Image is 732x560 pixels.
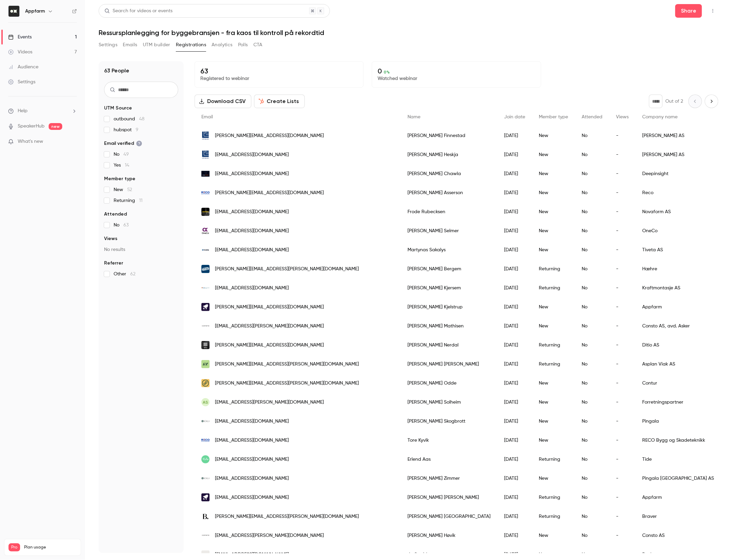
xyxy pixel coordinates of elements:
[215,304,324,311] span: [PERSON_NAME][EMAIL_ADDRESS][DOMAIN_NAME]
[215,437,289,444] span: [EMAIL_ADDRESS][DOMAIN_NAME]
[575,202,609,221] div: No
[575,450,609,469] div: No
[401,126,497,145] div: [PERSON_NAME] Finnestad
[201,512,210,521] img: braver.no
[497,374,532,393] div: [DATE]
[575,355,609,374] div: No
[705,95,718,108] button: Next page
[575,259,609,278] div: No
[201,436,210,444] img: reco.no
[201,379,210,387] img: contur.no
[114,271,135,277] span: Other
[401,145,497,164] div: [PERSON_NAME] Heskja
[532,240,575,259] div: New
[609,526,635,545] div: -
[201,341,210,349] img: ditio.no
[215,266,359,273] span: [PERSON_NAME][EMAIL_ADDRESS][PERSON_NAME][DOMAIN_NAME]
[497,164,532,183] div: [DATE]
[201,265,210,273] img: akh.no
[497,145,532,164] div: [DATE]
[201,474,210,482] img: pingala.eu
[497,183,532,202] div: [DATE]
[575,126,609,145] div: No
[18,138,43,145] span: What's new
[539,115,568,119] span: Member type
[575,240,609,259] div: No
[200,75,358,82] p: Registered to webinar
[215,475,289,482] span: [EMAIL_ADDRESS][DOMAIN_NAME]
[609,259,635,278] div: -
[497,298,532,317] div: [DATE]
[104,105,132,112] span: UTM Source
[575,469,609,488] div: No
[575,298,609,317] div: No
[49,123,62,130] span: new
[201,417,210,425] img: pingala.eu
[127,187,132,192] span: 52
[203,399,208,405] span: AS
[99,29,718,37] h1: Ressursplanlegging for byggebransjen - fra kaos til kontroll på rekordtid
[125,163,129,168] span: 14
[238,39,248,50] button: Polls
[497,278,532,298] div: [DATE]
[130,272,135,276] span: 62
[18,107,28,115] span: Help
[675,4,702,18] button: Share
[215,170,289,177] span: [EMAIL_ADDRESS][DOMAIN_NAME]
[401,526,497,545] div: [PERSON_NAME] Høvik
[575,393,609,412] div: No
[201,246,210,254] img: tiveta.no
[497,355,532,374] div: [DATE]
[609,221,635,240] div: -
[215,418,289,425] span: [EMAIL_ADDRESS][DOMAIN_NAME]
[609,298,635,317] div: -
[8,79,35,85] div: Settings
[532,469,575,488] div: New
[497,202,532,221] div: [DATE]
[201,493,210,502] img: appfarm.io
[201,151,210,159] img: lieblikk.no
[69,139,77,145] iframe: Noticeable Trigger
[201,132,210,140] img: lieblikk.no
[201,284,210,292] img: kraftmontasje.no
[609,469,635,488] div: -
[609,374,635,393] div: -
[575,412,609,431] div: No
[642,115,678,119] span: Company name
[9,6,19,17] img: Appfarm
[401,240,497,259] div: Martynas Sakalys
[176,39,206,50] button: Registrations
[497,393,532,412] div: [DATE]
[114,126,138,133] span: hubspot
[497,488,532,507] div: [DATE]
[401,412,497,431] div: [PERSON_NAME] Skogbrott
[201,208,210,216] img: novaform.no
[378,67,535,75] p: 0
[575,488,609,507] div: No
[24,545,77,550] span: Plan usage
[532,317,575,336] div: New
[532,431,575,450] div: New
[401,298,497,317] div: [PERSON_NAME] Kjelstrup
[532,488,575,507] div: Returning
[575,278,609,298] div: No
[532,221,575,240] div: New
[575,221,609,240] div: No
[616,115,629,119] span: Views
[212,39,233,50] button: Analytics
[401,164,497,183] div: [PERSON_NAME] Chawla
[504,115,525,119] span: Join date
[532,336,575,355] div: Returning
[532,450,575,469] div: Returning
[532,278,575,298] div: Returning
[215,513,359,520] span: [PERSON_NAME][EMAIL_ADDRESS][PERSON_NAME][DOMAIN_NAME]
[575,145,609,164] div: No
[201,303,210,311] img: appfarm.io
[201,170,210,178] img: deepinsight.io
[104,67,129,75] h1: 63 People
[143,39,170,50] button: UTM builder
[104,246,178,253] p: No results
[401,183,497,202] div: [PERSON_NAME] Asserson
[532,526,575,545] div: New
[114,162,129,169] span: Yes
